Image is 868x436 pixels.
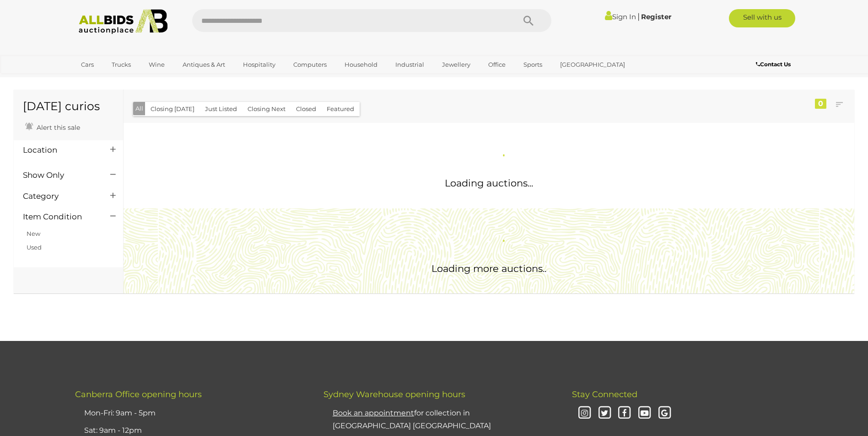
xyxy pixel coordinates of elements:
img: Allbids.com.au [74,9,173,34]
h4: Category [23,192,97,201]
a: Industrial [389,57,430,72]
b: Contact Us [756,61,791,68]
a: Cars [75,57,100,72]
span: Loading more auctions.. [431,263,546,274]
a: New [27,230,40,237]
span: Sydney Warehouse opening hours [323,389,465,399]
i: Facebook [616,405,632,421]
button: All [133,102,146,115]
span: Canberra Office opening hours [75,389,202,399]
button: Closing Next [242,102,291,116]
a: Jewellery [436,57,476,72]
a: Register [641,12,671,21]
a: Household [339,57,383,72]
h4: Item Condition [23,213,97,221]
h4: Location [23,146,97,154]
div: 0 [815,99,826,109]
a: Alert this sale [23,120,82,133]
u: Book an appointment [333,409,414,417]
i: Google [657,405,673,421]
a: Book an appointmentfor collection in [GEOGRAPHIC_DATA] [GEOGRAPHIC_DATA] [333,409,491,431]
i: Twitter [597,405,613,421]
a: Computers [287,57,333,72]
button: Closed [291,102,322,116]
a: Wine [143,57,171,72]
a: Sports [518,57,548,72]
a: Sell with us [729,9,795,27]
button: Closing [DATE] [145,102,200,116]
i: Youtube [636,405,652,421]
a: Contact Us [756,59,793,69]
span: | [637,11,640,21]
button: Search [506,9,551,32]
a: Antiques & Art [177,57,231,72]
a: Sign In [605,12,636,21]
h4: Show Only [23,171,97,180]
a: Used [27,244,42,251]
a: Office [482,57,512,72]
span: Alert this sale [34,123,80,132]
button: Just Listed [199,102,243,116]
a: [GEOGRAPHIC_DATA] [554,57,631,72]
i: Instagram [577,405,593,421]
span: Stay Connected [572,389,637,399]
button: Featured [321,102,360,116]
li: Mon-Fri: 9am - 5pm [82,404,301,422]
span: Loading auctions... [445,177,533,189]
a: Trucks [106,57,137,72]
a: Hospitality [237,57,281,72]
h1: [DATE] curios [23,100,114,113]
